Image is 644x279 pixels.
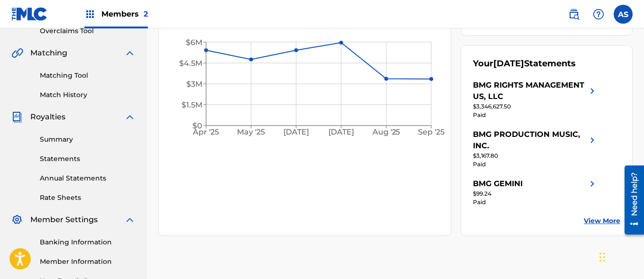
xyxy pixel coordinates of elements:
[179,59,202,68] tspan: $4.5M
[11,214,23,225] img: Member Settings
[584,216,620,226] a: View More
[11,111,23,123] img: Royalties
[473,152,598,160] div: $3,167.80
[30,47,67,59] span: Matching
[40,135,136,144] a: Summary
[473,80,598,119] a: BMG RIGHTS MANAGEMENT US, LLCright chevron icon$3,346,627.50Paid
[473,111,598,119] div: Paid
[599,243,605,271] div: Drag
[283,128,309,137] tspan: [DATE]
[564,5,583,24] a: Public Search
[40,71,136,81] a: Matching Tool
[193,128,219,137] tspan: Apr '25
[473,80,587,102] div: BMG RIGHTS MANAGEMENT US, LLC
[473,160,598,169] div: Paid
[124,214,136,225] img: expand
[568,9,580,20] img: search
[589,5,608,24] div: Help
[124,111,136,123] img: expand
[101,9,148,19] span: Members
[40,237,136,247] a: Banking Information
[473,189,598,198] div: $99.24
[11,47,23,59] img: Matching
[84,9,96,20] img: Top Rightsholders
[40,154,136,164] a: Statements
[418,128,445,137] tspan: Sep '25
[30,111,65,123] span: Royalties
[40,173,136,183] a: Annual Statements
[186,80,202,89] tspan: $3M
[181,100,202,109] tspan: $1.5M
[40,26,136,36] a: Overclaims Tool
[40,257,136,267] a: Member Information
[192,121,202,130] tspan: $0
[473,102,598,111] div: $3,346,627.50
[124,47,136,59] img: expand
[40,193,136,203] a: Rate Sheets
[372,128,400,137] tspan: Aug '25
[473,198,598,207] div: Paid
[593,9,604,20] img: help
[144,9,148,18] span: 2
[329,128,354,137] tspan: [DATE]
[587,178,598,189] img: right chevron icon
[186,38,202,47] tspan: $6M
[473,178,523,189] div: BMG GEMINI
[614,5,633,24] div: User Menu
[473,57,576,70] div: Your Statements
[617,162,644,238] iframe: Resource Center
[473,178,598,207] a: BMG GEMINIright chevron icon$99.24Paid
[493,58,524,69] span: [DATE]
[587,129,598,152] img: right chevron icon
[40,90,136,100] a: Match History
[473,129,598,169] a: BMG PRODUCTION MUSIC, INC.right chevron icon$3,167.80Paid
[30,214,98,225] span: Member Settings
[11,7,48,21] img: MLC Logo
[597,234,644,279] iframe: Chat Widget
[473,129,587,152] div: BMG PRODUCTION MUSIC, INC.
[587,80,598,102] img: right chevron icon
[237,128,265,137] tspan: May '25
